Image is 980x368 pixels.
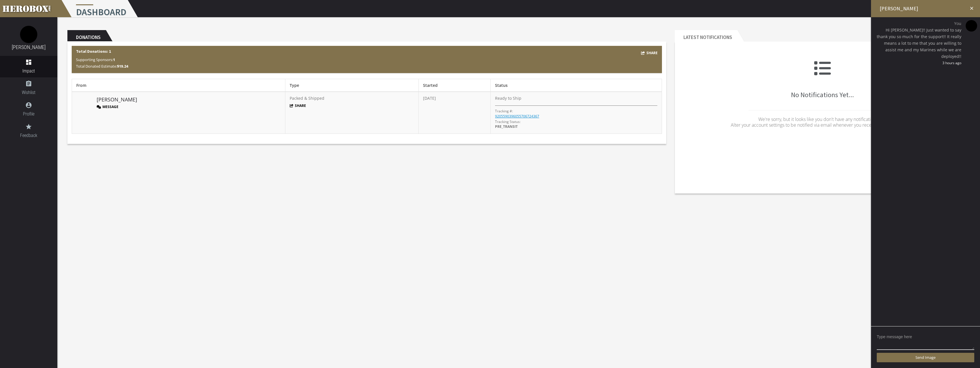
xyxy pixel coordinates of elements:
[12,44,46,50] a: [PERSON_NAME]
[67,30,106,42] h2: Donations
[495,114,539,119] a: 9205590396055706724367
[495,119,521,124] span: Tracking Status:
[76,95,91,110] img: image
[966,20,977,32] img: image
[495,124,518,129] span: PRE_TRANSIT
[290,103,306,108] button: Share
[285,79,418,92] th: Type
[117,64,128,69] b: $19.24
[875,27,961,60] span: Hi [PERSON_NAME]!! Just wanted to say thank you so much for the support!! It really means a lot t...
[419,92,491,134] td: [DATE]
[875,20,961,27] span: You
[495,109,513,113] p: Tracking #:
[758,116,886,122] span: We're sorry, but it looks like you don't have any notifications yet.
[679,60,966,99] h2: No Notifications Yet...
[731,122,914,128] span: Alter your account settings to be notified via email whenever you receive new notifications.
[76,64,128,69] span: Total Donated Estimate:
[419,79,491,92] th: Started
[915,355,936,360] span: Send Image
[76,57,115,62] span: Supporting Sponsors:
[679,46,966,146] div: No Notifications Yet...
[290,95,324,101] span: Packed & Shipped
[495,95,521,101] span: Ready to Ship
[72,46,662,73] div: Total Donations: 1
[969,6,974,11] i: close
[491,79,662,92] th: Status
[113,57,115,62] b: 1
[25,59,32,66] i: dashboard
[20,26,37,43] img: image
[875,60,961,66] span: 3 hours ago
[675,30,737,42] h2: Latest Notifications
[76,49,111,54] b: Total Donations: 1
[641,50,658,56] button: Share
[97,96,137,103] a: [PERSON_NAME]
[97,104,118,109] button: Message
[72,79,285,92] th: From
